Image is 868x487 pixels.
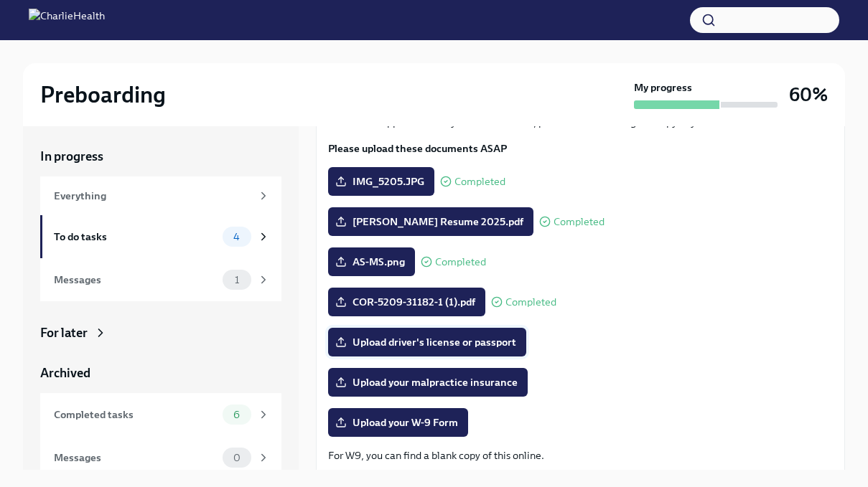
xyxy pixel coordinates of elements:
div: To do tasks [54,229,217,245]
span: Completed [454,176,505,187]
label: Upload driver's license or passport [328,328,526,356]
a: For later [40,324,281,341]
a: Messages0 [40,436,281,479]
span: Completed [554,217,605,227]
img: CharlieHealth [29,9,105,32]
span: AS-MS.png [338,255,405,269]
a: Everything [40,176,281,215]
a: Completed tasks6 [40,393,281,436]
a: To do tasks4 [40,215,281,258]
span: Upload your malpractice insurance [338,375,518,389]
h2: Preboarding [40,80,166,109]
div: Messages [54,272,217,288]
label: COR-5209-31182-1 (1).pdf [328,288,485,316]
span: Upload driver's license or passport [338,335,516,349]
label: Upload your malpractice insurance [328,368,528,397]
div: Everything [54,188,251,204]
span: IMG_5205.JPG [338,174,424,189]
label: IMG_5205.JPG [328,167,434,196]
span: 0 [225,453,249,463]
div: Completed tasks [54,407,217,422]
span: 6 [225,410,248,420]
p: For W9, you can find a blank copy of this online. [328,448,833,463]
span: Completed [505,297,556,308]
div: For later [40,324,88,341]
label: Upload your W-9 Form [328,408,468,437]
a: Messages1 [40,258,281,301]
h3: 60% [789,82,828,108]
div: Messages [54,450,217,465]
span: [PERSON_NAME] Resume 2025.pdf [338,214,523,229]
span: COR-5209-31182-1 (1).pdf [338,295,475,309]
strong: My progress [634,80,692,95]
span: 4 [225,232,248,242]
span: 1 [226,275,248,285]
span: Completed [435,257,486,268]
a: Archived [40,364,281,382]
span: Upload your W-9 Form [338,415,458,430]
a: In progress [40,148,281,165]
strong: Please upload these documents ASAP [328,142,507,155]
label: AS-MS.png [328,247,415,276]
label: [PERSON_NAME] Resume 2025.pdf [328,207,533,236]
